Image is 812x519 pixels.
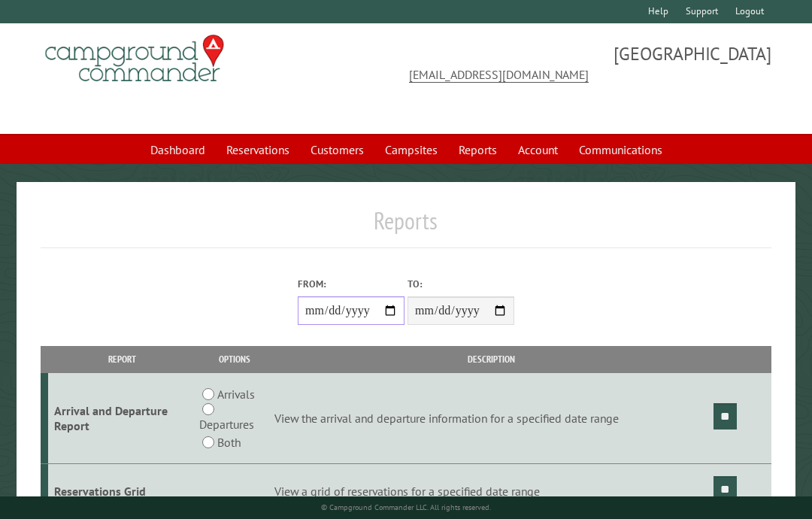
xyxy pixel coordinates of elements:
label: Arrivals [217,385,255,403]
td: View a grid of reservations for a specified date range [272,464,711,519]
label: Departures [199,415,254,433]
label: From: [298,277,404,291]
td: View the arrival and departure information for a specified date range [272,373,711,464]
a: Reports [450,135,506,164]
img: Campground Commander [41,29,229,88]
th: Report [48,346,197,372]
a: Communications [570,135,671,164]
a: Reservations [217,135,298,164]
a: Customers [301,135,373,164]
label: Both [217,433,241,451]
small: © Campground Commander LLC. All rights reserved. [321,502,491,512]
td: Reservations Grid [48,464,197,519]
a: Dashboard [141,135,214,164]
th: Options [197,346,272,372]
a: Campsites [376,135,447,164]
label: To: [408,277,514,291]
td: Arrival and Departure Report [48,373,197,464]
h1: Reports [41,206,771,247]
a: Account [509,135,567,164]
th: Description [272,346,711,372]
span: [GEOGRAPHIC_DATA] [406,41,771,116]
